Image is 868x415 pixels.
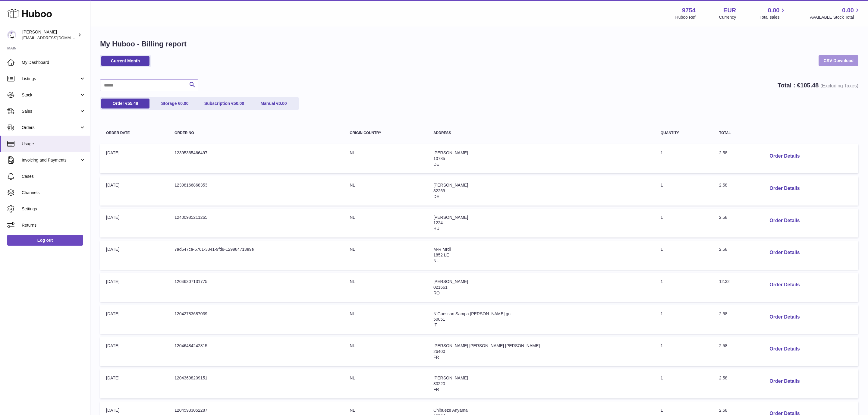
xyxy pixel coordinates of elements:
[168,337,344,366] td: 12046484242815
[168,209,344,238] td: 12400985211265
[433,258,439,263] span: NL
[168,176,344,206] td: 12398166868353
[433,285,448,290] span: 021661
[344,209,427,238] td: NL
[234,101,244,106] span: 50.00
[719,14,736,20] div: Currency
[768,6,780,14] span: 0.00
[719,311,727,316] span: 2.58
[765,182,804,195] button: Order Details
[22,174,86,179] span: Cases
[168,369,344,398] td: 12043698209151
[655,369,713,398] td: 1
[344,241,427,270] td: NL
[655,305,713,334] td: 1
[200,99,248,108] a: Subscription €50.00
[344,305,427,334] td: NL
[344,144,427,173] td: NL
[433,311,511,316] span: N’Guessan Sampa [PERSON_NAME] gn
[168,241,344,270] td: 7ad547ca-6761-3341-9fd8-129984713e9e
[344,125,427,141] th: Origin Country
[759,6,786,20] a: 0.00 Total sales
[101,99,149,108] a: Order €55.48
[433,387,439,392] span: FR
[433,349,445,354] span: 26400
[101,56,149,66] a: Current Month
[100,144,168,173] td: [DATE]
[719,247,727,252] span: 2.58
[168,305,344,334] td: 12042783687039
[842,6,854,14] span: 0.00
[168,144,344,173] td: 12395365466497
[655,273,713,302] td: 1
[800,82,819,89] span: 105.48
[278,101,287,106] span: 0.00
[168,125,344,141] th: Order no
[427,125,655,141] th: Address
[719,376,727,380] span: 2.58
[22,76,79,82] span: Listings
[151,99,199,108] a: Storage €0.00
[22,35,89,40] span: [EMAIL_ADDRESS][DOMAIN_NAME]
[100,209,168,238] td: [DATE]
[100,369,168,398] td: [DATE]
[433,226,439,231] span: HU
[22,141,86,147] span: Usage
[22,206,86,212] span: Settings
[723,6,736,14] strong: EUR
[433,162,439,167] span: DE
[22,222,86,228] span: Returns
[433,220,443,225] span: 1224
[433,343,540,348] span: [PERSON_NAME] [PERSON_NAME] [PERSON_NAME]
[100,125,168,141] th: Order Date
[433,188,445,193] span: 82269
[810,14,861,20] span: AVAILABLE Stock Total
[433,247,451,252] span: M-R Mrdl
[675,14,696,20] div: Huboo Ref
[433,355,439,360] span: FR
[433,215,468,220] span: [PERSON_NAME]
[682,6,696,14] strong: 9754
[433,408,468,413] span: Chibueze Anyama
[433,150,468,155] span: [PERSON_NAME]
[22,92,79,98] span: Stock
[433,317,445,322] span: 50051
[100,176,168,206] td: [DATE]
[765,247,804,259] button: Order Details
[127,101,138,106] span: 55.48
[22,125,79,130] span: Orders
[655,337,713,366] td: 1
[765,215,804,227] button: Order Details
[719,150,727,155] span: 2.58
[765,279,804,291] button: Order Details
[344,273,427,302] td: NL
[168,273,344,302] td: 12046307131775
[810,6,861,20] a: 0.00 AVAILABLE Stock Total
[433,322,437,327] span: IT
[719,183,727,187] span: 2.58
[713,125,759,141] th: Total
[765,311,804,323] button: Order Details
[719,408,727,413] span: 2.58
[719,215,727,220] span: 2.58
[655,176,713,206] td: 1
[433,183,468,187] span: [PERSON_NAME]
[655,241,713,270] td: 1
[765,150,804,162] button: Order Details
[344,369,427,398] td: NL
[765,343,804,355] button: Order Details
[22,157,79,163] span: Invoicing and Payments
[100,305,168,334] td: [DATE]
[719,279,730,284] span: 12.32
[655,209,713,238] td: 1
[100,241,168,270] td: [DATE]
[433,279,468,284] span: [PERSON_NAME]
[100,273,168,302] td: [DATE]
[180,101,188,106] span: 0.00
[433,156,445,161] span: 10785
[7,235,83,246] a: Log out
[719,343,727,348] span: 2.58
[759,14,786,20] span: Total sales
[433,194,439,199] span: DE
[100,39,858,49] h1: My Huboo - Billing report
